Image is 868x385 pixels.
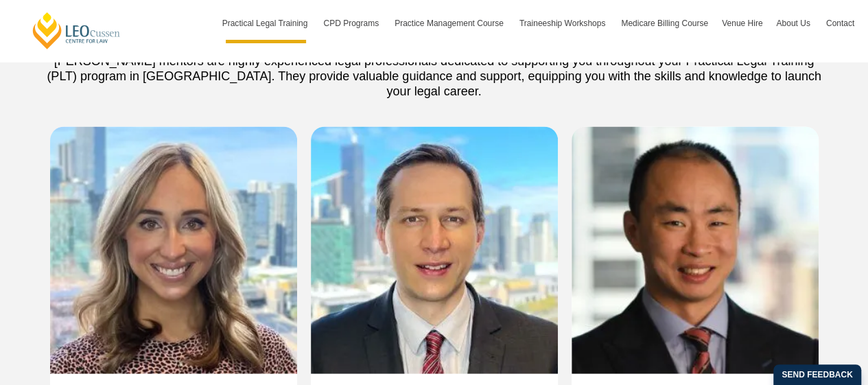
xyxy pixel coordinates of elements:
[43,54,825,99] p: [PERSON_NAME] mentors are highly experienced legal professionals dedicated to supporting you thro...
[513,3,614,43] a: Traineeship Workshops
[715,3,769,43] a: Venue Hire
[559,32,834,351] iframe: LiveChat chat widget
[316,3,388,43] a: CPD Programs
[215,3,317,43] a: Practical Legal Training
[769,3,819,43] a: About Us
[819,3,861,43] a: Contact
[614,3,715,43] a: Medicare Billing Course
[388,3,513,43] a: Practice Management Course
[50,126,297,373] img: Tiffany Long Lawyer & Mentor
[311,126,558,373] img: Bradley Wright Lawyer & Mentor
[31,11,122,50] a: [PERSON_NAME] Centre for Law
